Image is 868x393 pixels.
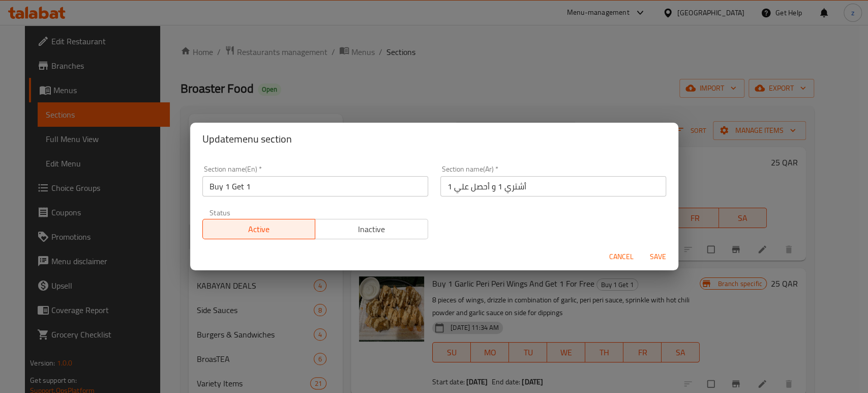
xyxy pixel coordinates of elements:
[319,222,424,237] span: Inactive
[605,247,638,266] button: Cancel
[202,176,428,196] input: Please enter section name(en)
[646,250,670,263] span: Save
[315,219,428,239] button: Inactive
[609,250,634,263] span: Cancel
[642,247,674,266] button: Save
[440,176,666,196] input: Please enter section name(ar)
[202,131,666,147] h2: Update menu section
[202,219,316,239] button: Active
[207,222,312,237] span: Active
